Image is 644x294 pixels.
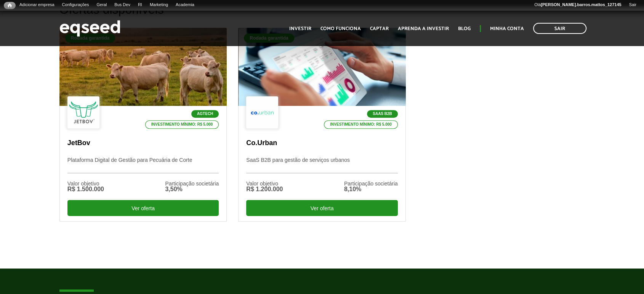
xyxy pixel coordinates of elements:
[165,186,219,192] div: 3,50%
[541,2,621,7] strong: [PERSON_NAME].barros.mattos_127145
[530,2,625,8] a: Olá[PERSON_NAME].barros.mattos_127145
[324,120,398,129] p: Investimento mínimo: R$ 5.000
[111,2,134,8] a: Bus Dev
[533,23,586,34] a: Sair
[146,2,172,8] a: Marketing
[67,181,104,186] div: Valor objetivo
[93,2,111,8] a: Geral
[67,186,104,192] div: R$ 1.500.000
[172,2,198,8] a: Academia
[458,26,471,31] a: Blog
[16,2,58,8] a: Adicionar empresa
[367,110,398,118] p: SaaS B2B
[8,3,12,8] span: Início
[246,181,283,186] div: Valor objetivo
[344,186,398,192] div: 8,10%
[238,28,405,222] a: Rodada garantida SaaS B2B Investimento mínimo: R$ 5.000 Co.Urban SaaS B2B para gestão de serviços...
[165,181,219,186] div: Participação societária
[58,2,93,8] a: Configurações
[246,186,283,192] div: R$ 1.200.000
[490,26,524,31] a: Minha conta
[67,139,219,147] p: JetBov
[320,26,361,31] a: Como funciona
[246,157,397,173] p: SaaS B2B para gestão de serviços urbanos
[145,120,219,129] p: Investimento mínimo: R$ 5.000
[134,2,146,8] a: RI
[246,139,397,147] p: Co.Urban
[59,28,227,222] a: Rodada garantida Agtech Investimento mínimo: R$ 5.000 JetBov Plataforma Digital de Gestão para Pe...
[191,110,219,118] p: Agtech
[625,2,640,8] a: Sair
[67,200,219,216] div: Ver oferta
[289,26,311,31] a: Investir
[67,157,219,173] p: Plataforma Digital de Gestão para Pecuária de Corte
[344,181,398,186] div: Participação societária
[370,26,389,31] a: Captar
[398,26,449,31] a: Aprenda a investir
[4,2,16,9] a: Início
[246,200,397,216] div: Ver oferta
[59,18,120,38] img: EqSeed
